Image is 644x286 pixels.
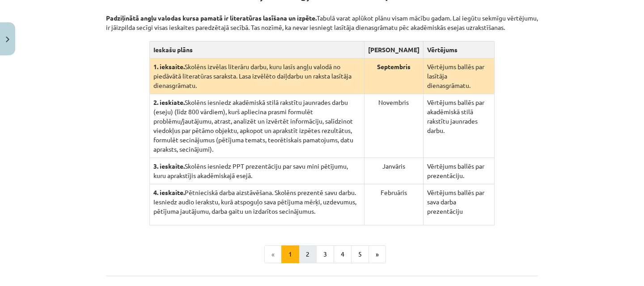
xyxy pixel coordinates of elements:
strong: Padziļinātā angļu valodas kursa pamatā ir literatūras lasīšana un izpēte. [106,14,317,22]
td: Skolēns iesniedz akadēmiskā stilā rakstītu jaunrades darbu (eseju) (līdz 800 vārdiem), kurš aplie... [149,94,364,158]
td: Skolēns iesniedz PPT prezentāciju par savu mini pētījumu, kuru aprakstījis akadēmiskajā esejā. [149,158,364,184]
td: Skolēns izvēlas literāru darbu, kuru lasīs angļu valodā no piedāvātā literatūras saraksta. Lasa i... [149,58,364,94]
strong: 4. ieskaite. [153,188,185,196]
th: Vērtējums [423,41,494,58]
p: Februāris [368,188,419,197]
button: 4 [334,245,352,263]
th: [PERSON_NAME] [364,41,423,58]
button: » [369,245,386,263]
td: Vērtējums ballēs par prezentāciju. [423,158,494,184]
strong: 2. ieskiate. [153,98,185,106]
button: 2 [299,245,317,263]
strong: 3. ieskaite. [153,162,185,170]
button: 3 [316,245,334,263]
td: Vērtējums ballēs par lasītāja dienasgrāmatu. [423,58,494,94]
strong: Septembris [377,62,411,70]
img: icon-close-lesson-0947bae3869378f0d4975bcd49f059093ad1ed9edebbc8119c70593378902aed.svg [6,37,9,42]
button: 5 [351,245,369,263]
td: Novembris [364,94,423,158]
strong: 1. ieksaite. [153,62,185,70]
td: Vērtējums ballēs par sava darba prezentāciju [423,184,494,225]
td: Vērtējums ballēs par akadēmiskā stilā rakstītu jaunrades darbu. [423,94,494,158]
th: Ieskašu plāns [149,41,364,58]
button: 1 [281,245,299,263]
nav: Page navigation example [106,245,538,263]
p: Pētnieciskā darba aizstāvēšana. Skolēns prezentē savu darbu. Iesniedz audio ierakstu, kurā atspog... [153,188,360,216]
td: Janvāris [364,158,423,184]
p: Tabulā varat aplūkot plānu visam mācību gadam. Lai iegūtu sekmīgu vērtējumu, ir jāizpilda secīgi ... [106,4,538,32]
